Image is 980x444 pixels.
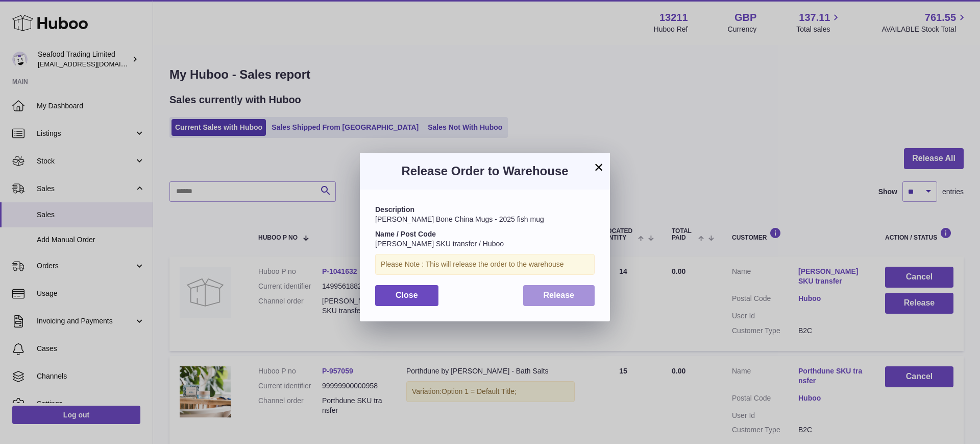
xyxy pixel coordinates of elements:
[544,291,575,299] span: Release
[375,285,438,306] button: Close
[375,205,414,214] strong: Description
[523,285,595,306] button: Release
[375,230,436,238] strong: Name / Post Code
[375,240,504,248] span: [PERSON_NAME] SKU transfer / Huboo
[396,291,418,299] span: Close
[375,163,595,179] h3: Release Order to Warehouse
[375,254,595,275] div: Please Note : This will release the order to the warehouse
[593,161,605,173] button: ×
[375,215,544,223] span: [PERSON_NAME] Bone China Mugs - 2025 fish mug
